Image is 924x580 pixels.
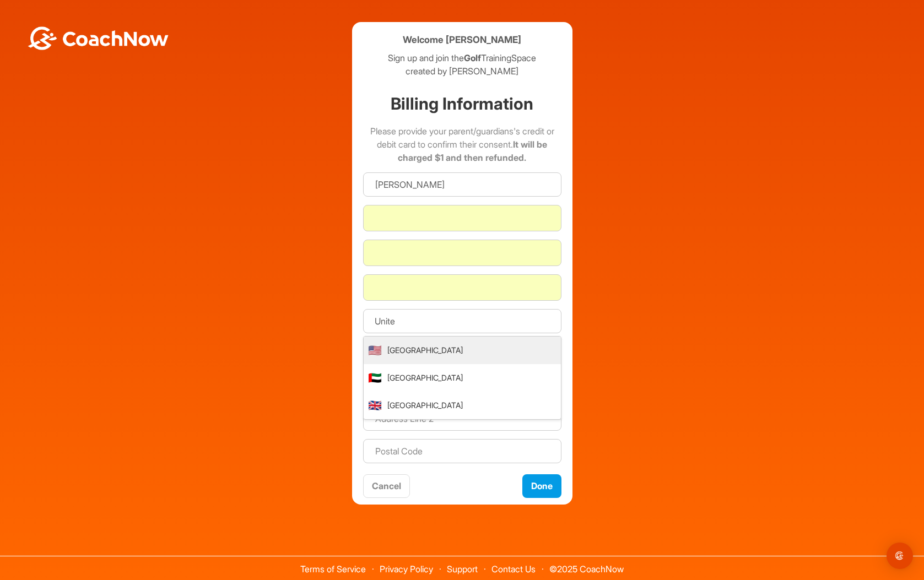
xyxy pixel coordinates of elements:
h1: Billing Information [363,86,561,124]
button: Cancel [363,474,410,498]
p: Sign up and join the TrainingSpace [363,51,561,64]
span: 🇬🇧 [368,397,382,414]
a: Support [447,563,478,574]
p: created by [PERSON_NAME] [363,64,561,78]
span: 🇺🇸 [368,342,382,359]
a: Terms of Service [300,563,366,574]
a: Privacy Policy [380,563,433,574]
h4: Welcome [PERSON_NAME] [403,33,521,47]
a: Contact Us [491,563,536,574]
iframe: Secure CVC input frame [375,282,549,292]
input: Name on Card [363,172,561,197]
p: Please provide your parent/guardians's credit or debit card to confirm their consent. [363,124,561,172]
strong: Golf [464,52,481,63]
button: Done [522,474,561,498]
span: © 2025 CoachNow [544,556,629,573]
span: 🇦🇪 [368,370,382,386]
iframe: Secure card number input frame [375,213,549,223]
span: [GEOGRAPHIC_DATA] [387,399,463,411]
input: Country [363,309,561,333]
input: Postal Code [363,439,561,463]
span: [GEOGRAPHIC_DATA] [387,344,463,356]
iframe: Secure expiration date input frame [375,247,549,258]
span: [GEOGRAPHIC_DATA] [387,372,463,383]
strong: It will be charged $1 and then refunded. [398,139,547,163]
img: BwLJSsUCoWCh5upNqxVrqldRgqLPVwmV24tXu5FoVAoFEpwwqQ3VIfuoInZCoVCoTD4vwADAC3ZFMkVEQFDAAAAAElFTkSuQmCC [26,26,170,50]
div: Open Intercom Messenger [887,543,913,569]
